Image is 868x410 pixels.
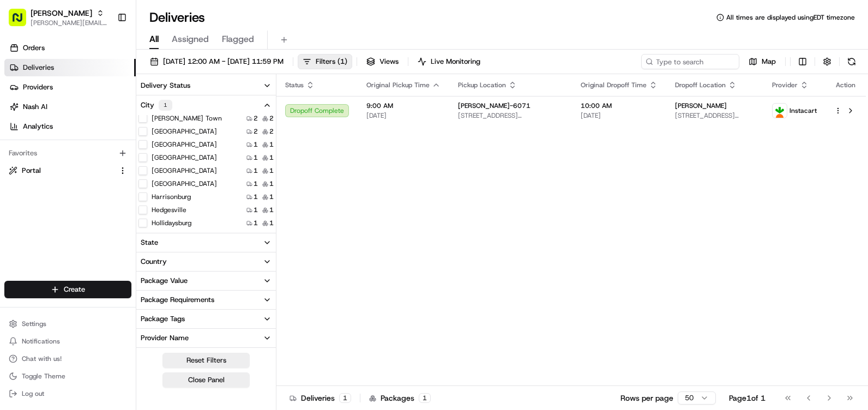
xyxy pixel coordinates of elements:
[9,166,114,176] a: Portal
[159,100,172,111] div: 1
[581,101,658,110] span: 10:00 AM
[762,57,776,67] span: Map
[23,63,54,73] span: Deliveries
[7,154,88,173] a: 📗Knowledge Base
[172,33,209,46] span: Assigned
[141,238,158,248] div: State
[4,39,136,57] a: Orders
[290,393,351,403] div: Deliveries
[77,184,132,193] a: Powered byPylon
[103,158,175,169] span: API Documentation
[4,369,131,384] button: Toggle Theme
[11,159,20,168] div: 📗
[269,192,274,201] span: 1
[254,192,258,201] span: 1
[844,54,859,69] button: Refresh
[834,81,857,89] div: Action
[141,276,188,286] div: Package Value
[269,179,274,188] span: 1
[675,81,726,89] span: Dropoff Location
[22,319,46,328] span: Settings
[675,101,727,110] span: [PERSON_NAME]
[162,353,250,368] button: Reset Filters
[269,166,274,175] span: 1
[152,127,217,136] label: [GEOGRAPHIC_DATA]
[152,219,191,227] label: Hollidaysburg
[361,54,403,69] button: Views
[141,257,167,267] div: Country
[23,122,53,131] span: Analytics
[366,111,441,120] span: [DATE]
[254,206,258,214] span: 1
[269,140,274,149] span: 1
[31,8,92,19] button: [PERSON_NAME]
[31,19,108,27] button: [PERSON_NAME][EMAIL_ADDRESS][PERSON_NAME][DOMAIN_NAME]
[581,81,647,89] span: Original Dropoff Time
[141,295,214,305] div: Package Requirements
[254,153,258,162] span: 1
[141,314,185,324] div: Package Tags
[269,219,274,227] span: 1
[4,334,131,349] button: Notifications
[22,337,60,346] span: Notifications
[22,354,62,363] span: Chat with us!
[136,95,276,115] button: City1
[141,81,190,91] div: Delivery Status
[620,393,673,403] p: Rows per page
[298,54,352,69] button: Filters(1)
[254,140,258,149] span: 1
[729,393,765,403] div: Page 1 of 1
[269,153,274,162] span: 1
[458,101,531,110] span: [PERSON_NAME]-6071
[4,316,131,331] button: Settings
[64,285,85,294] span: Create
[726,13,855,22] span: All times are displayed using EDT timezone
[162,372,250,388] button: Close Panel
[269,127,274,136] span: 2
[23,43,45,53] span: Orders
[11,104,31,124] img: 1736555255976-a54dd68f-1ca7-489b-9aae-adbdc363a1c4
[458,81,506,89] span: Pickup Location
[366,81,430,89] span: Original Pickup Time
[152,206,186,214] label: Hedgesville
[316,57,347,67] span: Filters
[269,114,274,123] span: 2
[4,281,131,298] button: Create
[4,386,131,401] button: Log out
[37,115,138,124] div: We're available if you need us!
[152,192,191,201] label: Harrisonburg
[152,153,217,162] label: [GEOGRAPHIC_DATA]
[4,98,136,116] a: Nash AI
[675,111,755,120] span: [STREET_ADDRESS][PERSON_NAME]
[379,57,399,67] span: Views
[136,272,276,290] button: Package Value
[269,206,274,214] span: 1
[254,114,258,123] span: 2
[23,102,47,112] span: Nash AI
[28,70,180,82] input: Clear
[254,166,258,175] span: 1
[92,159,101,168] div: 💻
[136,252,276,271] button: Country
[431,57,480,67] span: Live Monitoring
[152,179,217,188] label: [GEOGRAPHIC_DATA]
[11,44,198,61] p: Welcome 👋
[108,185,132,193] span: Pylon
[136,329,276,347] button: Provider Name
[141,333,189,343] div: Provider Name
[4,144,131,162] div: Favorites
[152,140,217,149] label: [GEOGRAPHIC_DATA]
[22,372,65,381] span: Toggle Theme
[23,82,53,92] span: Providers
[369,393,431,403] div: Packages
[419,393,431,403] div: 1
[11,11,33,33] img: Nash
[222,33,254,46] span: Flagged
[4,79,136,96] a: Providers
[337,57,347,67] span: ( 1 )
[22,389,44,398] span: Log out
[254,219,258,227] span: 1
[789,106,817,115] span: Instacart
